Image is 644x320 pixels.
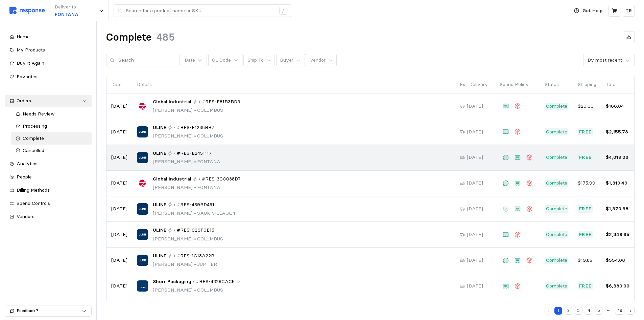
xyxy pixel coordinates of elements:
[173,252,175,260] p: •
[193,184,197,190] span: •
[467,179,483,187] p: [DATE]
[606,103,629,110] p: $166.04
[5,305,91,316] button: Feedback?
[606,154,629,161] p: $4,019.08
[579,154,592,161] p: Free
[606,179,629,187] p: $1,319.49
[193,236,197,242] span: •
[173,201,175,209] p: •
[153,124,166,131] span: ULINE
[579,231,592,238] p: Free
[17,60,44,66] span: Buy It Again
[467,205,483,213] p: [DATE]
[202,175,241,183] span: #RES-3CC038D7
[177,252,214,260] span: #RES-1C13A22B
[500,81,535,88] p: Spend Policy
[137,229,148,240] img: ULINE
[467,154,483,161] p: [DATE]
[606,231,629,238] p: $2,349.85
[546,205,567,213] p: Complete
[17,213,34,219] span: Vendors
[17,34,30,40] span: Home
[196,278,235,285] span: #RES-4328CAC5
[198,175,200,183] p: •
[595,307,602,315] button: 5
[137,203,148,214] img: ULINE
[570,4,606,17] button: Get Help
[11,145,92,157] a: Cancelled
[17,73,38,80] span: Favorites
[578,81,596,88] p: Shipping
[177,124,214,131] span: #RES-E1285BB7
[11,108,92,120] a: Needs Review
[173,124,175,131] p: •
[208,54,242,67] button: GL Code
[467,128,483,136] p: [DATE]
[578,179,596,187] p: $175.99
[5,211,92,223] a: Vendors
[153,286,241,294] p: [PERSON_NAME] COLUMBUS
[247,57,264,64] p: Ship To
[467,257,483,264] p: [DATE]
[546,179,567,187] p: Complete
[625,7,632,15] p: TR
[137,255,148,266] img: ULINE
[606,205,629,213] p: $1,370.68
[467,231,483,238] p: [DATE]
[137,177,148,189] img: Global Industrial
[546,282,567,290] p: Complete
[623,5,635,17] button: TR
[153,278,191,285] span: Shorr Packaging
[55,11,78,18] p: FONTANA
[546,154,567,161] p: Complete
[137,126,148,137] img: ULINE
[11,132,92,145] a: Complete
[460,81,490,88] p: Est. Delivery
[126,5,276,17] input: Search for a product name or SKU
[17,174,32,180] span: People
[55,3,78,11] p: Deliver to
[546,128,567,136] p: Complete
[153,175,191,183] span: Global Industrial
[5,71,92,83] a: Favorites
[554,307,562,315] button: 1
[17,97,80,105] div: Orders
[111,257,127,264] p: [DATE]
[173,227,175,234] p: •
[202,98,240,106] span: #RES-F81B3BD9
[565,307,572,315] button: 2
[177,150,212,157] span: #RES-E2451117
[153,184,241,191] p: [PERSON_NAME] FONTANA
[5,57,92,69] a: Buy It Again
[23,123,47,129] span: Processing
[17,200,50,206] span: Spend Controls
[137,101,148,112] img: Global Industrial
[582,7,602,15] p: Get Help
[17,187,50,193] span: Billing Methods
[156,31,175,44] h1: 485
[5,95,92,107] a: Orders
[106,31,151,44] h1: Complete
[17,308,82,314] p: Feedback?
[23,135,44,141] span: Complete
[575,307,582,315] button: 3
[111,282,127,290] p: [DATE]
[177,201,214,209] span: #RES-459BD451
[153,158,220,166] p: [PERSON_NAME] FONTANA
[111,128,127,136] p: [DATE]
[111,205,127,213] p: [DATE]
[137,280,148,292] img: Shorr Packaging
[153,227,166,234] span: ULINE
[306,54,337,67] button: Vendor
[193,278,195,285] p: •
[606,257,629,264] p: $554.08
[9,7,45,14] img: svg%3e
[276,54,305,67] button: Buyer
[579,128,592,136] p: Free
[212,57,231,64] p: GL Code
[198,98,200,106] p: •
[5,158,92,170] a: Analytics
[193,158,197,165] span: •
[153,261,217,268] p: [PERSON_NAME] JUPITER
[606,128,629,136] p: $2,155.73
